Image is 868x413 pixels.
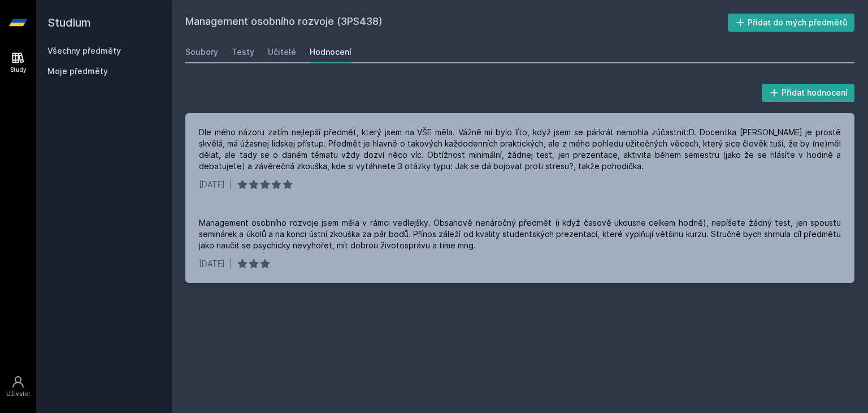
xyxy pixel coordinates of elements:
div: Uživatel [6,390,30,398]
a: Všechny předměty [47,46,121,55]
button: Přidat do mých předmětů [728,14,855,32]
div: Učitelé [268,46,296,58]
a: Učitelé [268,41,296,63]
div: [DATE] [199,179,225,190]
a: Soubory [185,41,218,63]
a: Testy [232,41,254,63]
div: [DATE] [199,258,225,269]
div: Study [10,66,27,74]
div: Testy [232,46,254,58]
a: Study [2,45,34,80]
div: Hodnocení [310,46,351,58]
h2: Management osobního rozvoje (3PS438) [185,14,728,32]
span: Moje předměty [47,66,108,77]
div: | [229,179,232,190]
a: Hodnocení [310,41,351,63]
div: Management osobního rozvoje jsem měla v rámci vedlejšky. Obsahově nenáročný předmět (i když časov... [199,217,841,251]
div: | [229,258,232,269]
button: Přidat hodnocení [762,84,855,102]
div: Soubory [185,46,218,58]
div: Dle mého názoru zatím nejlepší předmět, který jsem na VŠE měla. Vážně mi bylo líto, když jsem se ... [199,127,841,172]
a: Uživatel [2,369,34,404]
